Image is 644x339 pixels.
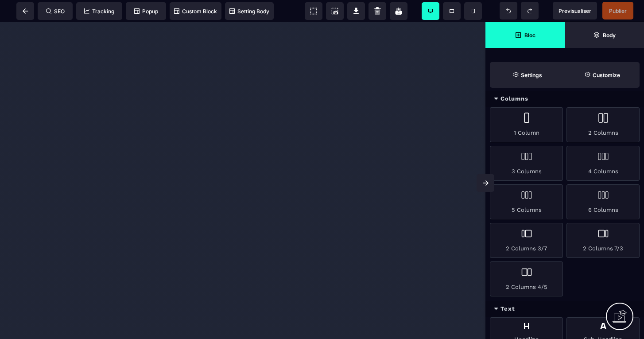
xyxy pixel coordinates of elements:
div: 2 Columns 3/7 [490,223,563,258]
div: 6 Columns [566,184,640,219]
div: Columns [485,91,644,107]
div: 2 Columns 7/3 [566,223,640,258]
strong: Settings [521,72,542,78]
strong: Customize [593,72,620,78]
div: Text [485,301,644,317]
span: View components [305,2,322,20]
div: 3 Columns [490,146,563,181]
span: Open Blocks [485,22,565,48]
strong: Body [603,32,616,39]
strong: Bloc [524,32,535,39]
span: Open Layer Manager [565,22,644,48]
div: 5 Columns [490,184,563,219]
span: Screenshot [326,2,344,20]
span: Previsualiser [559,8,591,14]
div: 2 Columns [566,107,640,142]
span: Popup [134,8,158,15]
div: 1 Column [490,107,563,142]
span: Setting Body [229,8,269,15]
span: Custom Block [174,8,217,15]
span: Publier [609,8,627,14]
span: Settings [490,62,565,88]
span: Tracking [84,8,114,15]
span: Preview [553,2,597,19]
span: SEO [46,8,65,15]
span: Open Style Manager [565,62,640,88]
div: 4 Columns [566,146,640,181]
div: 2 Columns 4/5 [490,261,563,296]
